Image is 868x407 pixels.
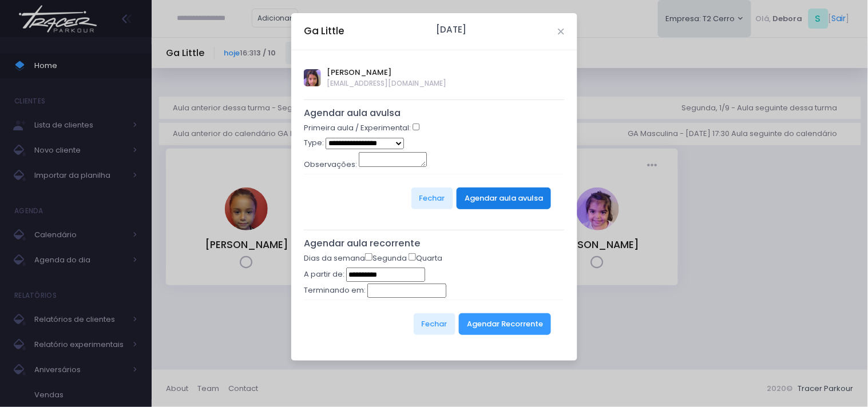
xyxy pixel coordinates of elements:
h5: Agendar aula avulsa [304,107,564,119]
label: Observações: [304,159,357,170]
input: Segunda [365,253,372,261]
button: Agendar aula avulsa [457,187,551,209]
button: Fechar [414,313,455,335]
h6: [DATE] [437,25,467,35]
h5: Ga Little [304,24,344,38]
button: Agendar Recorrente [459,313,551,335]
label: Terminando em: [304,285,366,296]
label: A partir de: [304,269,344,280]
label: Type: [304,137,324,149]
button: Fechar [411,187,453,209]
label: Primeira aula / Experimental: [304,122,411,134]
button: Close [558,29,564,34]
span: [EMAIL_ADDRESS][DOMAIN_NAME] [327,78,446,89]
form: Dias da semana [304,253,564,348]
label: Quarta [409,253,442,264]
input: Quarta [409,253,416,261]
h5: Agendar aula recorrente [304,238,564,249]
span: [PERSON_NAME] [327,67,446,78]
label: Segunda [365,253,407,264]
